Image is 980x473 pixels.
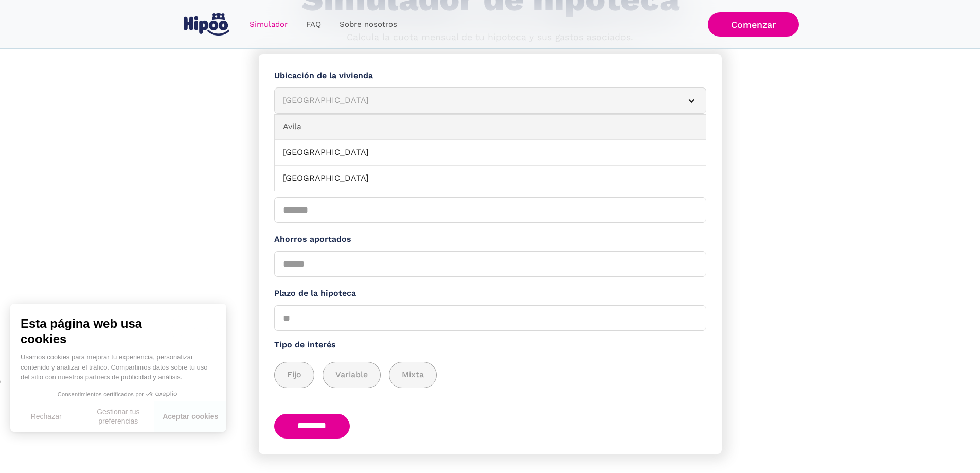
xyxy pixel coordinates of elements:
div: [GEOGRAPHIC_DATA] [283,94,673,107]
nav: [GEOGRAPHIC_DATA] [274,114,706,191]
div: add_description_here [274,362,706,388]
label: Ubicación de la vivienda [274,69,706,82]
a: [GEOGRAPHIC_DATA] [275,166,706,191]
span: Fijo [287,369,301,381]
a: Simulador [240,14,297,34]
span: Mixta [402,369,424,381]
a: Comenzar [708,12,799,37]
a: Avila [275,114,706,140]
article: [GEOGRAPHIC_DATA] [274,87,706,114]
a: [GEOGRAPHIC_DATA] [275,140,706,166]
a: home [182,9,232,40]
label: Tipo de interés [274,339,706,352]
a: FAQ [297,14,330,34]
form: Simulador Form [259,54,722,454]
label: Ahorros aportados [274,233,706,246]
span: Variable [335,369,368,381]
a: Sobre nosotros [330,14,406,34]
label: Plazo de la hipoteca [274,287,706,300]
